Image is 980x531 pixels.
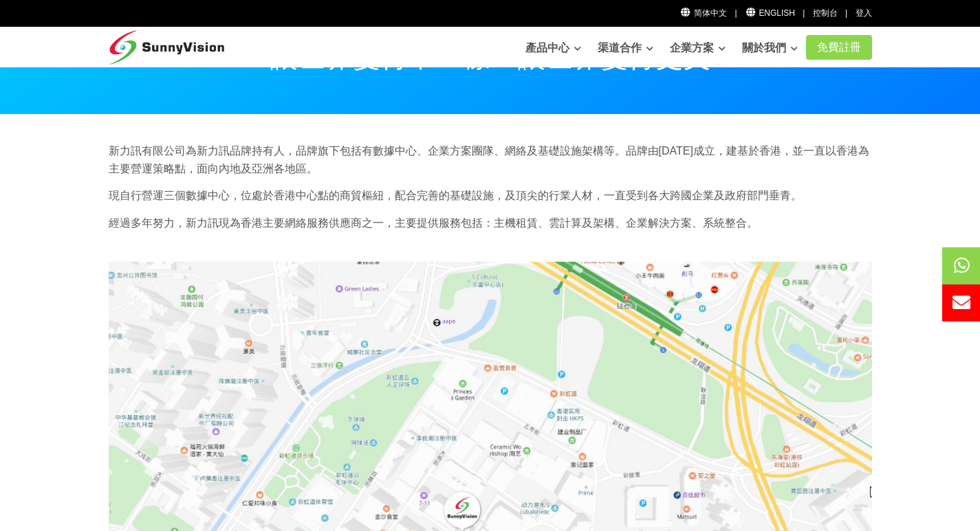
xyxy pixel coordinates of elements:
[109,187,872,205] p: 現自行營運三個數據中心，位處於香港中心點的商貿樞紐，配合完善的基礎設施，及頂尖的行業人材，一直受到各大跨國企業及政府部門垂青。
[806,35,872,60] a: 免費註冊
[856,8,872,18] a: 登入
[742,34,798,62] a: 關於我們
[813,8,838,18] a: 控制台
[803,7,805,20] li: |
[734,7,737,20] li: |
[525,34,581,62] a: 產品中心
[845,7,847,20] li: |
[598,34,653,62] a: 渠道合作
[680,8,728,18] a: 简体中文
[109,142,872,177] p: 新力訊有限公司為新力訊品牌持有人，品牌旗下包括有數據中心、企業方案團隊、網絡及基礎設施架構等。品牌由[DATE]成立，建基於香港，並一直以香港為主要營運策略點，面向內地及亞洲各地區。
[109,214,872,232] p: 經過多年努力，新力訊現為香港主要網絡服務供應商之一，主要提供服務包括：主機租賃、雲計算及架構、企業解決方案、系統整合。
[109,43,872,71] p: 讓世界變得不一樣・讓世界變得更美
[745,8,795,18] a: English
[670,34,726,62] a: 企業方案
